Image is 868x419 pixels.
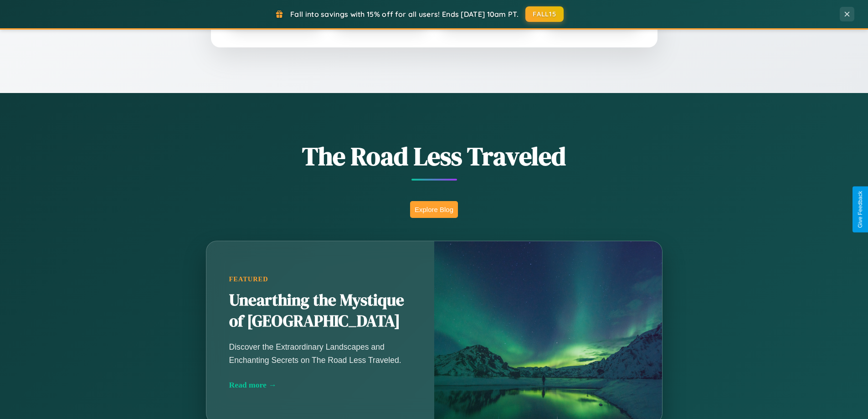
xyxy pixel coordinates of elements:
h1: The Road Less Traveled [161,139,708,174]
button: Explore Blog [410,201,458,218]
button: FALL15 [525,6,564,22]
div: Read more → [229,380,411,390]
p: Discover the Extraordinary Landscapes and Enchanting Secrets on The Road Less Traveled. [229,341,411,366]
span: Fall into savings with 15% off for all users! Ends [DATE] 10am PT. [290,10,519,19]
div: Give Feedback [857,191,863,228]
div: Featured [229,275,411,283]
h2: Unearthing the Mystique of [GEOGRAPHIC_DATA] [229,290,411,332]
